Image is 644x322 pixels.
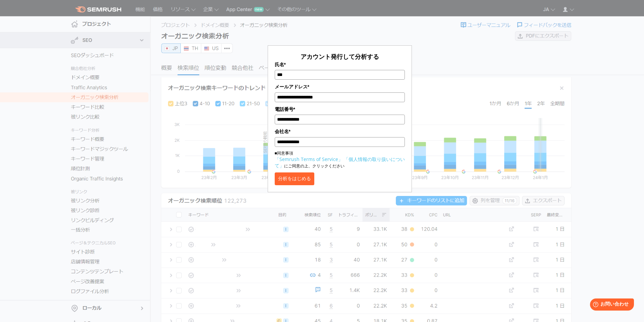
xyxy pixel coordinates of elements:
p: ■同意事項 にご同意の上、クリックください [275,150,405,169]
a: 「Semrush Terms of Service」 [275,156,343,162]
label: メールアドレス* [275,83,405,90]
label: 電話番号* [275,106,405,113]
button: 分析をはじめる [275,172,314,185]
iframe: Help widget launcher [584,296,637,315]
a: 「個人情報の取り扱いについて」 [275,156,405,169]
span: アカウント発行して分析する [301,52,379,61]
